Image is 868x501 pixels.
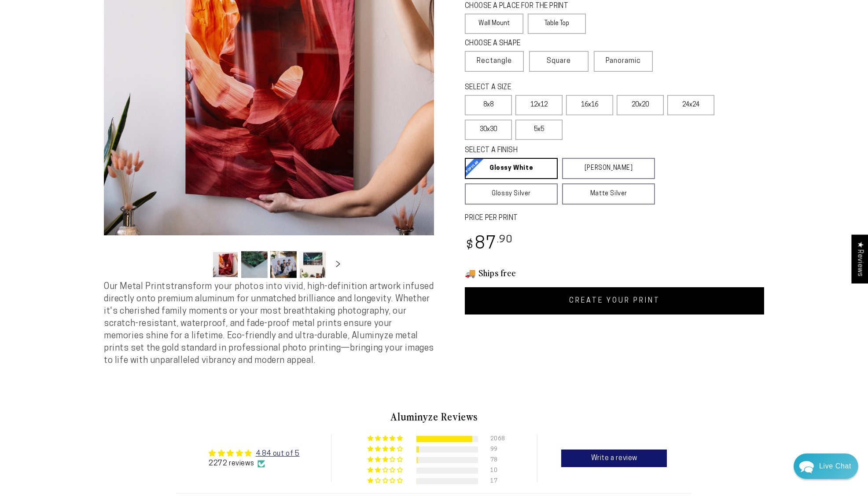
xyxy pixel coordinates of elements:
a: Glossy White [465,158,558,179]
span: Rectangle [477,56,512,66]
legend: SELECT A SIZE [465,83,641,93]
h2: Aluminyze Reviews [177,409,691,424]
label: 30x30 [465,120,512,140]
div: 0% (10) reviews with 2 star rating [368,467,404,474]
img: John [64,13,87,36]
button: Load image 1 in gallery view [212,251,239,278]
button: Slide right [328,255,348,274]
button: Load image 2 in gallery view [241,251,268,278]
a: 4.84 out of 5 [256,450,300,457]
div: 4% (99) reviews with 4 star rating [368,446,404,453]
label: Wall Mount [465,14,523,34]
div: 2068 [490,436,501,442]
a: Write a review [561,450,667,467]
div: 17 [490,478,501,484]
div: 99 [490,446,501,453]
div: We usually reply in a few hours. [13,41,174,48]
div: 3% (78) reviews with 3 star rating [368,457,404,463]
sup: .90 [497,235,513,245]
div: 78 [490,457,501,463]
div: 91% (2068) reviews with 5 star rating [368,435,404,442]
legend: CHOOSE A PLACE FOR THE PRINT [465,1,578,11]
label: Table Top [528,14,586,34]
span: $ [466,240,474,252]
div: 10 [490,468,501,474]
bdi: 87 [465,236,513,253]
div: Contact Us Directly [819,453,851,479]
div: Click to open Judge.me floating reviews tab [851,234,868,283]
label: PRICE PER PRINT [465,213,764,223]
a: Glossy Silver [465,183,558,205]
label: 8x8 [465,95,512,115]
a: [PERSON_NAME] [562,158,655,179]
button: Slide left [190,255,210,274]
a: Matte Silver [562,183,655,205]
label: 16x16 [566,95,613,115]
a: Send a Message [59,265,128,279]
legend: CHOOSE A SHAPE [465,39,579,49]
div: 2272 reviews [209,459,299,468]
legend: SELECT A FINISH [465,146,634,156]
img: Marie J [82,13,105,36]
label: 24x24 [667,95,714,115]
button: Load image 4 in gallery view [299,251,326,278]
span: Re:amaze [94,251,119,257]
span: Square [547,56,571,66]
img: Verified Checkmark [257,460,265,468]
span: Panoramic [606,58,641,65]
img: Helga [101,13,124,36]
div: Average rating is 4.84 stars [209,448,299,459]
div: 1% (17) reviews with 1 star rating [368,478,404,484]
h3: 🚚 Ships free [465,267,764,278]
label: 5x5 [515,120,563,140]
label: 20x20 [617,95,664,115]
span: Our Metal Prints transform your photos into vivid, high-definition artwork infused directly onto ... [104,282,434,365]
label: 12x12 [515,95,563,115]
span: We run on [67,252,119,257]
button: Load image 3 in gallery view [270,251,297,278]
a: CREATE YOUR PRINT [465,287,764,314]
div: Chat widget toggle [794,453,858,479]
